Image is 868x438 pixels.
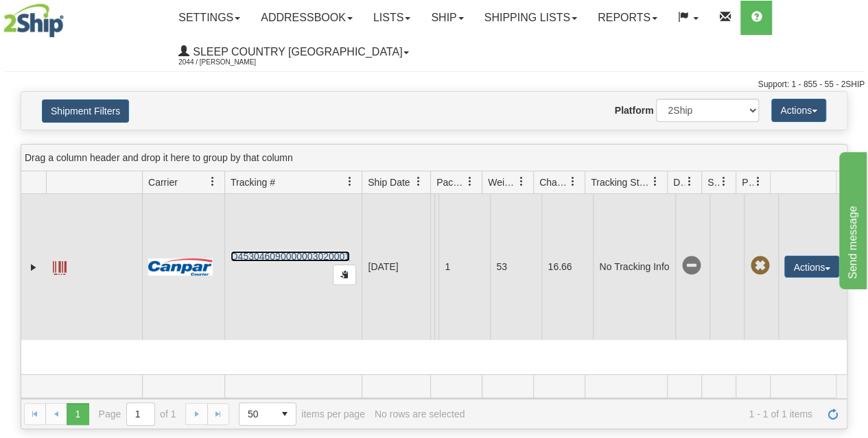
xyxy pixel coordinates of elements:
[488,175,517,189] span: Weight
[541,194,593,340] td: 16.66
[127,403,154,425] input: Page 1
[21,145,847,171] div: grid grouping header
[231,175,275,189] span: Tracking #
[750,256,769,276] span: Pickup Not Assigned
[474,409,812,419] span: 1 - 1 of 1 items
[239,402,296,426] span: Page sizes drop down
[368,175,410,189] span: Ship Date
[407,170,430,193] a: Ship Date filter column settings
[434,194,438,340] td: [PERSON_NAME] [PERSON_NAME] CA QC [GEOGRAPHIC_DATA] G3E 2B8
[474,1,587,35] a: Shipping lists
[673,175,685,189] span: Delivery Status
[3,3,64,38] img: logo2044.jpg
[644,170,667,193] a: Tracking Status filter column settings
[421,1,473,35] a: Ship
[436,175,465,189] span: Packages
[430,194,434,340] td: Dormez-vous Shipping Department [GEOGRAPHIC_DATA] [GEOGRAPHIC_DATA] [GEOGRAPHIC_DATA] G1M 0A4
[836,149,867,289] iframe: chat widget
[742,175,753,189] span: Pickup Status
[510,170,533,193] a: Weight filter column settings
[615,104,654,117] label: Platform
[681,256,701,276] span: No Tracking Info
[784,256,839,278] button: Actions
[168,35,419,69] a: Sleep Country [GEOGRAPHIC_DATA] 2044 / [PERSON_NAME]
[178,56,281,69] span: 2044 / [PERSON_NAME]
[362,194,430,340] td: [DATE]
[67,403,89,425] span: Page 1
[338,170,362,193] a: Tracking # filter column settings
[274,403,296,425] span: select
[458,170,482,193] a: Packages filter column settings
[201,170,224,193] a: Carrier filter column settings
[591,175,650,189] span: Tracking Status
[231,251,350,262] a: D453046090000003020001
[3,79,865,90] div: Support: 1 - 855 - 55 - 2SHIP
[490,194,541,340] td: 53
[539,175,568,189] span: Charge
[333,265,356,285] button: Copy to clipboard
[148,258,213,276] img: 14 - Canpar
[42,99,129,123] button: Shipment Filters
[707,175,719,189] span: Shipment Issues
[771,99,826,122] button: Actions
[10,8,127,25] div: Send message
[438,194,490,340] td: 1
[587,1,668,35] a: Reports
[678,170,701,193] a: Delivery Status filter column settings
[27,260,40,274] a: Expand
[168,1,250,35] a: Settings
[248,407,266,421] span: 50
[375,409,465,419] div: No rows are selected
[250,1,363,35] a: Addressbook
[822,403,844,425] a: Refresh
[53,255,67,277] a: Label
[239,402,365,426] span: items per page
[148,175,178,189] span: Carrier
[747,170,770,193] a: Pickup Status filter column settings
[712,170,736,193] a: Shipment Issues filter column settings
[561,170,585,193] a: Charge filter column settings
[99,402,176,426] span: Page of 1
[363,1,421,35] a: Lists
[189,46,402,58] span: Sleep Country [GEOGRAPHIC_DATA]
[593,194,675,340] td: No Tracking Info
